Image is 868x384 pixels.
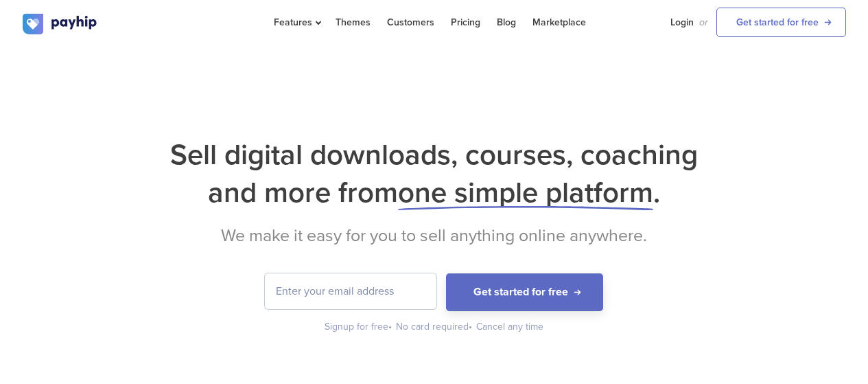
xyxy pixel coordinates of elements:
[446,273,603,311] button: Get started for free
[476,320,543,334] div: Cancel any time
[716,8,846,37] a: Get started for free
[398,175,653,210] span: one simple platform
[265,273,436,309] input: Enter your email address
[653,175,660,210] span: .
[469,321,472,332] span: •
[388,321,392,332] span: •
[325,320,393,334] div: Signup for free
[23,136,846,212] h1: Sell digital downloads, courses, coaching and more from
[396,320,473,334] div: No card required
[274,16,319,28] span: Features
[23,225,846,246] h2: We make it easy for you to sell anything online anywhere.
[23,14,98,34] img: logo.svg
